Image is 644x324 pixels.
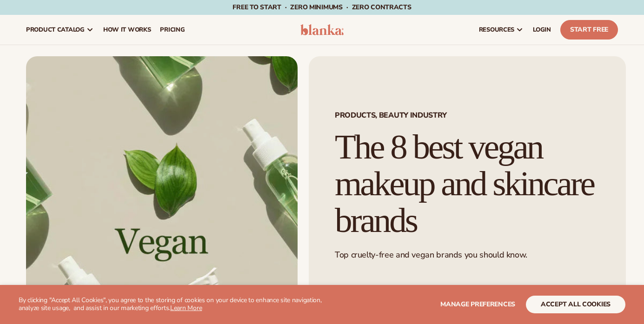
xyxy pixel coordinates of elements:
[474,15,528,45] a: resources
[26,26,85,33] span: product catalog
[21,15,99,45] a: product catalog
[170,304,202,312] a: Learn More
[300,24,344,35] img: logo
[335,249,527,260] span: Top cruelty-free and vegan brands you should know.
[533,26,551,33] span: LOGIN
[335,129,600,238] h1: The 8 best vegan makeup and skincare brands
[232,3,411,12] span: Free to start · ZERO minimums · ZERO contracts
[103,26,151,33] span: How It Works
[160,26,185,33] span: pricing
[155,15,189,45] a: pricing
[440,300,515,309] span: Manage preferences
[560,20,618,40] a: Start Free
[440,296,515,313] button: Manage preferences
[99,15,156,45] a: How It Works
[19,297,325,312] p: By clicking "Accept All Cookies", you agree to the storing of cookies on your device to enhance s...
[528,15,556,45] a: LOGIN
[335,112,600,119] span: Products, Beauty Industry
[526,296,625,313] button: accept all cookies
[479,26,514,33] span: resources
